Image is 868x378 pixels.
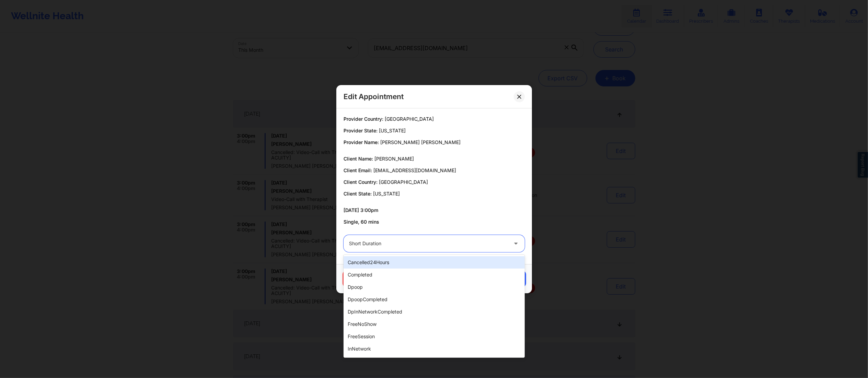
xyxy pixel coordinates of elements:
[344,167,525,174] p: Client Email:
[344,343,525,355] div: inNetwork
[385,116,434,122] span: [GEOGRAPHIC_DATA]
[344,306,525,318] div: dpInNetworkCompleted
[379,128,406,133] span: [US_STATE]
[344,127,525,134] p: Provider State:
[344,139,525,146] p: Provider Name:
[344,330,525,343] div: freeSession
[342,271,413,287] button: Cancel Appointment
[373,167,456,173] span: [EMAIL_ADDRESS][DOMAIN_NAME]
[344,218,525,225] p: Single, 60 mins
[344,190,525,197] p: Client State:
[374,156,414,162] span: [PERSON_NAME]
[380,139,461,145] span: [PERSON_NAME] [PERSON_NAME]
[344,116,525,122] p: Provider Country:
[344,355,525,367] div: msMessup
[344,281,525,293] div: dpoop
[344,179,525,186] p: Client Country:
[344,207,525,214] p: [DATE] 3:00pm
[349,235,508,252] div: Short Duration
[344,293,525,306] div: dpoopCompleted
[470,271,526,287] button: Save Changes
[344,318,525,330] div: freeNoShow
[373,191,400,197] span: [US_STATE]
[344,92,404,101] h2: Edit Appointment
[344,269,525,281] div: completed
[344,256,525,269] div: cancelled24Hours
[379,179,428,185] span: [GEOGRAPHIC_DATA]
[344,155,525,162] p: Client Name:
